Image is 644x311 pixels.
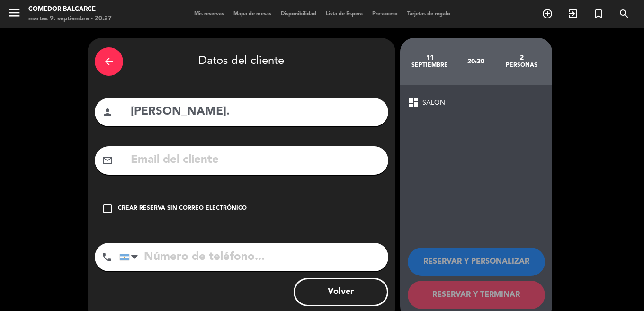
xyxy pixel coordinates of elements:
[294,278,388,306] button: Volver
[499,54,545,62] div: 2
[542,8,553,19] i: add_circle_outline
[120,243,142,271] div: Argentina: +54
[102,155,113,166] i: mail_outline
[229,11,276,17] span: Mapa de mesas
[102,203,113,214] i: check_box_outline_blank
[453,45,499,78] div: 20:30
[118,204,247,213] div: Crear reserva sin correo electrónico
[189,11,229,17] span: Mis reservas
[567,8,579,19] i: exit_to_app
[407,54,453,62] div: 11
[408,97,419,108] span: dashboard
[119,243,388,271] input: Número de teléfono...
[321,11,367,17] span: Lista de Espera
[276,11,321,17] span: Disponibilidad
[367,11,402,17] span: Pre-acceso
[422,98,445,108] span: SALON
[7,6,21,23] button: menu
[402,11,455,17] span: Tarjetas de regalo
[102,107,113,118] i: person
[407,62,453,69] div: septiembre
[101,251,113,263] i: phone
[499,62,545,69] div: personas
[95,45,388,78] div: Datos del cliente
[103,56,115,67] i: arrow_back
[28,14,112,24] div: martes 9. septiembre - 20:27
[130,151,381,170] input: Email del cliente
[7,6,21,20] i: menu
[408,248,545,276] button: RESERVAR Y PERSONALIZAR
[28,5,112,14] div: Comedor Balcarce
[593,8,604,19] i: turned_in_not
[130,102,381,122] input: Nombre del cliente
[618,8,630,19] i: search
[408,281,545,309] button: RESERVAR Y TERMINAR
